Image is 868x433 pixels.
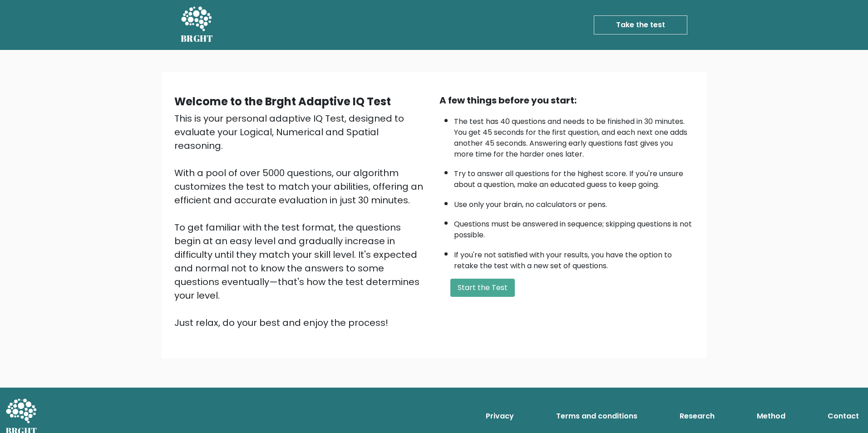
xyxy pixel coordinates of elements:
[174,94,391,109] b: Welcome to the Brght Adaptive IQ Test
[181,33,213,44] h5: BRGHT
[753,407,789,425] a: Method
[454,214,694,241] li: Questions must be answered in sequence; skipping questions is not possible.
[552,407,641,425] a: Terms and conditions
[174,112,429,330] div: This is your personal adaptive IQ Test, designed to evaluate your Logical, Numerical and Spatial ...
[439,93,694,107] div: A few things before you start:
[454,245,694,271] li: If you're not satisfied with your results, you have the option to retake the test with a new set ...
[676,407,718,425] a: Research
[454,112,694,160] li: The test has 40 questions and needs to be finished in 30 minutes. You get 45 seconds for the firs...
[450,279,515,297] button: Start the Test
[482,407,518,425] a: Privacy
[594,15,687,34] a: Take the test
[181,4,213,46] a: BRGHT
[824,407,863,425] a: Contact
[454,164,694,190] li: Try to answer all questions for the highest score. If you're unsure about a question, make an edu...
[454,195,694,210] li: Use only your brain, no calculators or pens.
